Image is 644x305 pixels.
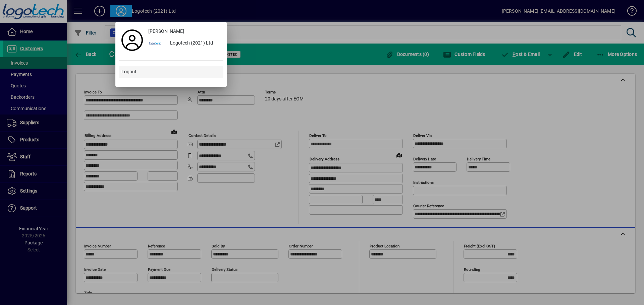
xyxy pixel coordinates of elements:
button: Logout [119,66,223,78]
button: Logotech (2021) Ltd [146,37,223,50]
span: [PERSON_NAME] [148,28,184,35]
span: Logout [121,68,137,75]
a: Profile [119,34,146,46]
a: [PERSON_NAME] [146,25,223,37]
div: Logotech (2021) Ltd [165,37,223,50]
